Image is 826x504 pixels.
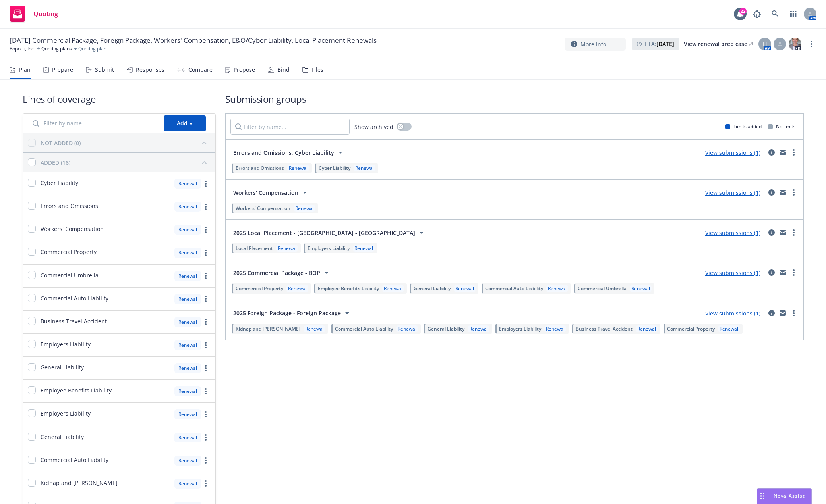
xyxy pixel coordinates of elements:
[789,188,799,197] a: more
[428,325,464,332] span: General Liability
[778,308,787,318] a: mail
[201,410,211,419] a: more
[667,325,715,332] span: Commercial Property
[335,325,393,332] span: Commercial Auto Liability
[41,317,107,325] span: Business Travel Accident
[41,271,99,279] span: Commercial Umbrella
[778,148,787,157] a: mail
[454,285,476,292] div: Renewal
[174,479,201,489] div: Renewal
[174,248,201,258] div: Renewal
[757,489,767,504] div: Drag to move
[41,156,211,169] button: ADDED (16)
[546,285,568,292] div: Renewal
[136,67,164,73] div: Responses
[174,294,201,304] div: Renewal
[789,228,799,237] a: more
[630,285,652,292] div: Renewal
[201,202,211,212] a: more
[230,225,429,240] button: 2025 Local Placement - [GEOGRAPHIC_DATA] - [GEOGRAPHIC_DATA]
[749,6,765,22] a: Report a Bug
[23,92,216,106] h1: Lines of coverage
[234,67,255,73] div: Propose
[763,40,767,48] span: H
[174,386,201,396] div: Renewal
[565,38,626,51] button: More info...
[41,139,81,147] div: NOT ADDED (0)
[705,149,760,156] a: View submissions (1)
[174,271,201,281] div: Renewal
[230,119,350,135] input: Filter by name...
[236,165,284,171] span: Errors and Omissions
[468,325,489,332] div: Renewal
[174,340,201,350] div: Renewal
[174,317,201,327] div: Renewal
[499,325,541,332] span: Employers Liability
[767,148,776,157] a: circleInformation
[789,148,799,157] a: more
[225,92,804,106] h1: Submission groups
[354,165,375,171] div: Renewal
[774,492,805,499] span: Nova Assist
[767,6,783,22] a: Search
[684,38,753,50] a: View renewal prep case
[645,40,674,48] span: ETA :
[705,189,760,196] a: View submissions (1)
[485,285,543,292] span: Commercial Auto Liability
[354,123,393,131] span: Show archived
[201,271,211,281] a: more
[174,409,201,419] div: Renewal
[188,67,213,73] div: Compare
[785,6,801,22] a: Switch app
[201,479,211,488] a: more
[41,158,70,167] div: ADDED (16)
[311,67,323,73] div: Files
[233,269,320,277] span: 2025 Commercial Package - BOP
[233,189,298,197] span: Workers' Compensation
[174,179,201,189] div: Renewal
[233,229,415,237] span: 2025 Local Placement - [GEOGRAPHIC_DATA] - [GEOGRAPHIC_DATA]
[739,8,747,15] div: 22
[6,3,61,25] a: Quoting
[778,188,787,197] a: mail
[174,456,201,466] div: Renewal
[41,179,78,187] span: Cyber Liability
[41,340,91,348] span: Employers Liability
[236,325,300,332] span: Kidnap and [PERSON_NAME]
[767,268,776,277] a: circleInformation
[768,123,795,130] div: No limits
[177,116,193,131] div: Add
[230,265,334,281] button: 2025 Commercial Package - BOP
[705,269,760,277] a: View submissions (1)
[78,45,106,52] span: Quoting plan
[789,38,801,50] img: photo
[718,325,740,332] div: Renewal
[684,38,753,50] div: View renewal prep case
[705,229,760,237] a: View submissions (1)
[201,317,211,327] a: more
[236,205,290,212] span: Workers' Compensation
[294,205,315,212] div: Renewal
[277,67,290,73] div: Bind
[174,433,201,442] div: Renewal
[636,325,658,332] div: Renewal
[353,245,375,252] div: Renewal
[201,179,211,189] a: more
[230,144,348,160] button: Errors and Omissions, Cyber Liability
[778,268,787,277] a: mail
[41,479,118,487] span: Kidnap and [PERSON_NAME]
[174,363,201,373] div: Renewal
[382,285,404,292] div: Renewal
[767,188,776,197] a: circleInformation
[236,285,283,292] span: Commercial Property
[230,185,312,200] button: Workers' Compensation
[201,433,211,442] a: more
[578,285,627,292] span: Commercial Umbrella
[95,67,114,73] div: Submit
[236,245,273,252] span: Local Placement
[807,39,816,49] a: more
[308,245,350,252] span: Employers Liability
[41,225,104,233] span: Workers' Compensation
[789,268,799,277] a: more
[757,488,812,504] button: Nova Assist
